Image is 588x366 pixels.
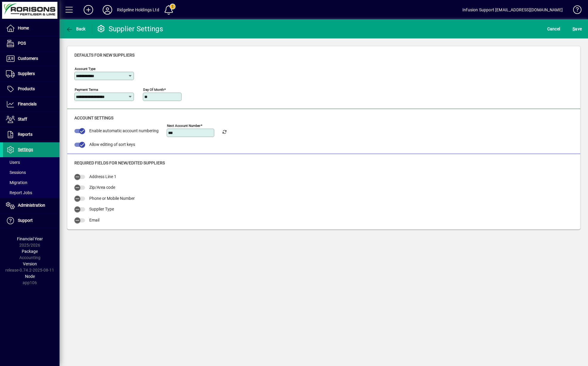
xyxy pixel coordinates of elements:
a: POS [3,36,60,51]
a: Sessions [3,167,60,177]
mat-label: Account type [75,67,96,71]
button: Profile [98,4,117,15]
button: Cancel [546,24,562,34]
button: Save [571,24,583,34]
span: Required Fields For New/Edited Suppliers [74,161,165,165]
span: Administration [18,203,45,208]
span: Products [18,86,35,91]
span: Support [18,218,33,223]
div: Infusion Support [EMAIL_ADDRESS][DOMAIN_NAME] [462,5,563,15]
span: Suppliers [18,71,35,76]
span: Version [23,261,37,266]
span: Sessions [6,170,26,175]
span: Enable automatic account numbering [89,128,159,133]
span: Defaults for New Suppliers [74,53,135,57]
span: Home [18,26,29,30]
a: Reports [3,127,60,142]
a: Home [3,21,60,36]
a: Staff [3,112,60,127]
span: Cancel [547,24,560,34]
mat-label: Day of month [143,88,164,92]
a: Administration [3,198,60,213]
span: Financial Year [17,236,43,241]
a: Suppliers [3,66,60,81]
mat-label: Next Account number [167,124,201,128]
span: Reports [18,132,32,137]
a: Products [3,82,60,96]
span: Staff [18,117,27,122]
button: Add [79,4,98,15]
a: Support [3,213,60,228]
button: Back [64,24,87,34]
span: Back [66,27,86,31]
a: Customers [3,51,60,66]
div: Supplier Settings [97,24,163,34]
span: Phone or Mobile Number [89,196,135,201]
span: Email [89,218,99,222]
span: S [573,27,575,31]
span: Migration [6,180,27,185]
span: Financials [18,102,37,106]
span: ave [573,24,582,34]
mat-label: Payment terms [75,88,98,92]
a: Users [3,157,60,167]
span: Report Jobs [6,190,32,195]
a: Knowledge Base [569,1,581,21]
a: Financials [3,97,60,112]
div: Ridgeline Holdings Ltd [117,5,159,15]
span: Package [22,249,38,254]
span: Supplier Type [89,207,114,211]
a: Report Jobs [3,188,60,198]
span: Node [25,274,35,279]
span: Zip/Area code [89,185,115,190]
span: Allow editing of sort keys [89,142,135,147]
span: Address Line 1 [89,174,116,179]
a: Migration [3,177,60,188]
span: POS [18,41,26,46]
span: Users [6,160,20,165]
span: Account settings [74,116,113,120]
span: Settings [18,147,33,152]
span: Customers [18,56,38,61]
app-page-header-button: Back [60,24,92,34]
